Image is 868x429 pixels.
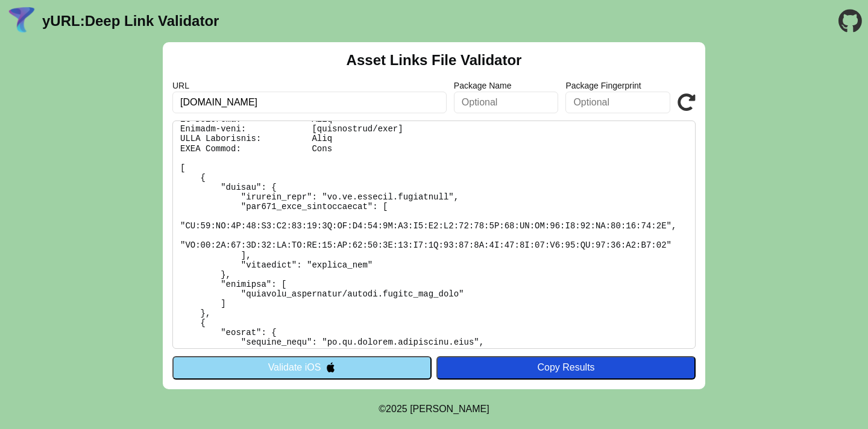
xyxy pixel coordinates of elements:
[436,356,696,379] button: Copy Results
[454,92,559,113] input: Optional
[325,362,336,372] img: appleIcon.svg
[386,404,407,414] span: 2025
[565,92,670,113] input: Optional
[565,81,670,90] label: Package Fingerprint
[172,121,696,349] pre: Lorem ipsu do: sitam://cons.adipisc.el/.sedd-eiusm/temporinci.utla Et Dolorema: Aliq Enimadm-veni...
[410,404,489,414] a: Michael Ibragimchayev's Personal Site
[442,362,690,373] div: Copy Results
[172,356,432,379] button: Validate iOS
[454,81,559,90] label: Package Name
[6,5,37,37] img: yURL Logo
[172,92,447,113] input: Required
[42,13,219,30] a: yURL:Deep Link Validator
[347,52,522,69] h2: Asset Links File Validator
[172,81,447,90] label: URL
[379,389,489,429] footer: ©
